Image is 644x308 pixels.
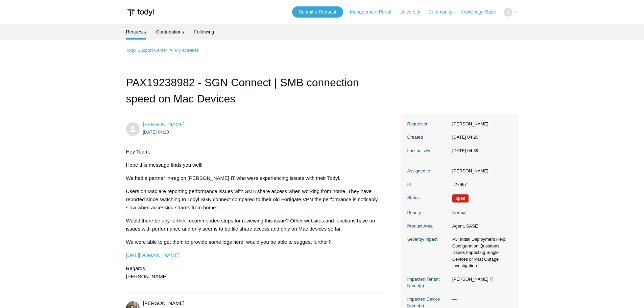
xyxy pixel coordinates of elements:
[175,48,199,53] a: My activities
[143,121,185,127] a: [PERSON_NAME]
[407,147,449,154] dt: Last activity
[156,24,184,40] a: Contributions
[126,264,378,281] p: Regards, [PERSON_NAME]
[449,121,511,127] dd: [PERSON_NAME]
[407,181,449,188] dt: Id
[407,276,449,289] dt: Impacted Tenant Name(s)
[126,74,385,114] h1: PAX19238982 - SGN Connect | SMB connection speed on Mac Devices
[126,187,378,212] p: Users on Mac are reporting performance issues with SMB share access when working from home. They ...
[449,168,511,174] dd: [PERSON_NAME]
[126,217,378,233] p: Would there be any further recommended steps for reviewing this issue? Other websites and functio...
[126,252,180,258] a: [URL][DOMAIN_NAME]
[460,8,503,16] a: Knowledge Base
[407,209,449,216] dt: Priority
[407,121,449,127] dt: Requester
[449,223,511,230] dd: Agent, SASE
[452,194,469,203] span: We are working on a response for you
[449,276,511,283] dd: [PERSON_NAME] IT
[407,134,449,141] dt: Created
[407,194,449,201] dt: Status
[168,48,199,53] li: My activities
[407,168,449,174] dt: Assigned to
[143,300,185,306] span: Michael Tjader
[449,209,511,216] dd: Normal
[126,238,378,246] p: We were able to get them to provide some logs here, would you be able to suggest further?
[292,6,343,18] a: Submit a Request
[143,121,185,127] span: Nick Sharp
[126,174,378,182] p: We had a partner in-region [PERSON_NAME] IT who were experiencing issues with their Todyl.
[449,236,511,269] dd: P3: Initial Deployment Help, Configuration Questions, Issues Impacting Single Devices or Past Out...
[126,148,378,156] p: Hey Team,
[449,296,511,303] dd: —
[407,236,449,243] dt: Severity/Impact
[126,161,378,169] p: Hope this message finds you well!
[452,135,478,140] time: 2025-09-08T04:20:39+00:00
[399,8,427,16] a: University
[407,223,449,230] dt: Product Area
[126,48,167,53] a: Todyl Support Center
[126,24,146,40] li: Requests
[428,8,459,16] a: Community
[126,6,155,19] img: Todyl Support Center Help Center home page
[126,48,169,53] li: Todyl Support Center
[194,24,214,40] a: Following
[449,181,511,188] dd: #27967
[452,148,478,153] time: 2025-09-23T04:39:14+00:00
[143,129,169,135] time: 2025-09-08T04:20:39Z
[350,8,398,16] a: Management Portal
